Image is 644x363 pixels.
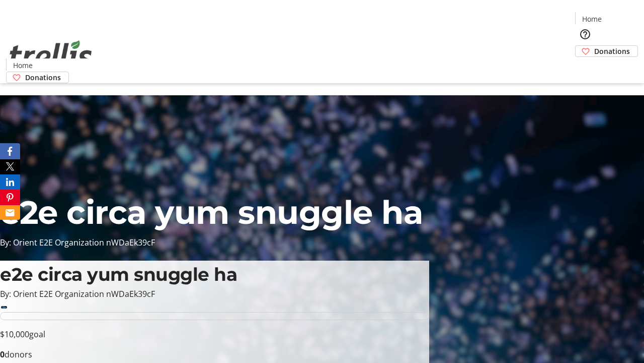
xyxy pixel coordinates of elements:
span: Home [582,14,602,24]
img: Orient E2E Organization nWDaEk39cF's Logo [6,29,96,80]
a: Home [576,14,608,24]
a: Donations [575,45,638,57]
a: Home [7,60,39,71]
span: Donations [594,46,630,56]
a: Donations [6,72,69,83]
span: Donations [25,72,61,83]
span: Home [13,60,33,71]
button: Cart [575,57,595,77]
button: Help [575,24,595,44]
